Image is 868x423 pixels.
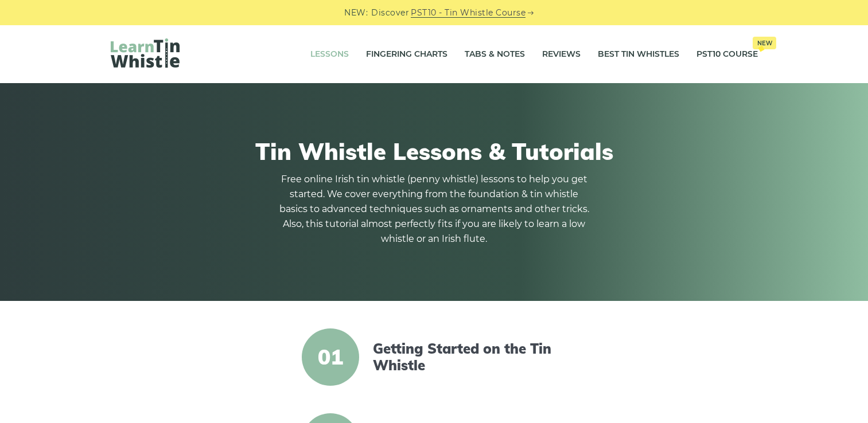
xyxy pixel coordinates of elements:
[279,172,589,246] p: Free online Irish tin whistle (penny whistle) lessons to help you get started. We cover everythin...
[302,328,359,386] span: 01
[542,40,581,69] a: Reviews
[366,40,447,69] a: Fingering Charts
[465,40,525,69] a: Tabs & Notes
[696,40,758,69] a: PST10 CourseNew
[598,40,679,69] a: Best Tin Whistles
[111,138,758,165] h1: Tin Whistle Lessons & Tutorials
[310,40,349,69] a: Lessons
[111,38,180,68] img: LearnTinWhistle.com
[753,37,776,49] span: New
[373,340,570,374] a: Getting Started on the Tin Whistle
